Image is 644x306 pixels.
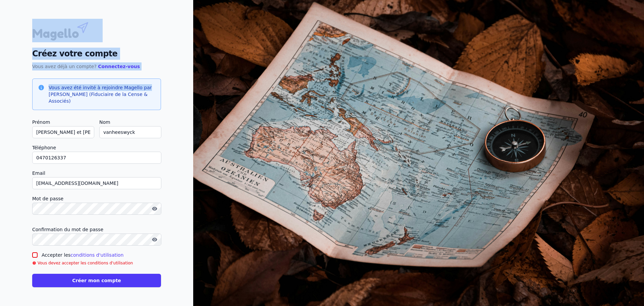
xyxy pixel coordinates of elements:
[32,274,161,287] button: Créer mon compte
[32,195,161,203] label: Mot de passe
[32,169,161,177] label: Email
[70,252,123,258] a: conditions d'utilisation
[32,144,161,152] label: Téléphone
[99,118,161,126] label: Nom
[32,19,103,42] img: Magello
[49,84,155,104] h3: Vous avez été invité à rejoindre Magello par [PERSON_NAME] (Fiduciaire de la Cense & Associés)
[32,118,94,126] label: Prénom
[32,225,161,234] label: Confirmation du mot de passe
[32,62,161,70] p: Vous avez déjà un compte?
[98,64,140,69] a: Connectez-vous
[32,48,161,60] h2: Créez votre compte
[38,260,133,266] p: Vous devez accepter les conditions d'utilisation
[42,252,123,258] label: Accepter les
